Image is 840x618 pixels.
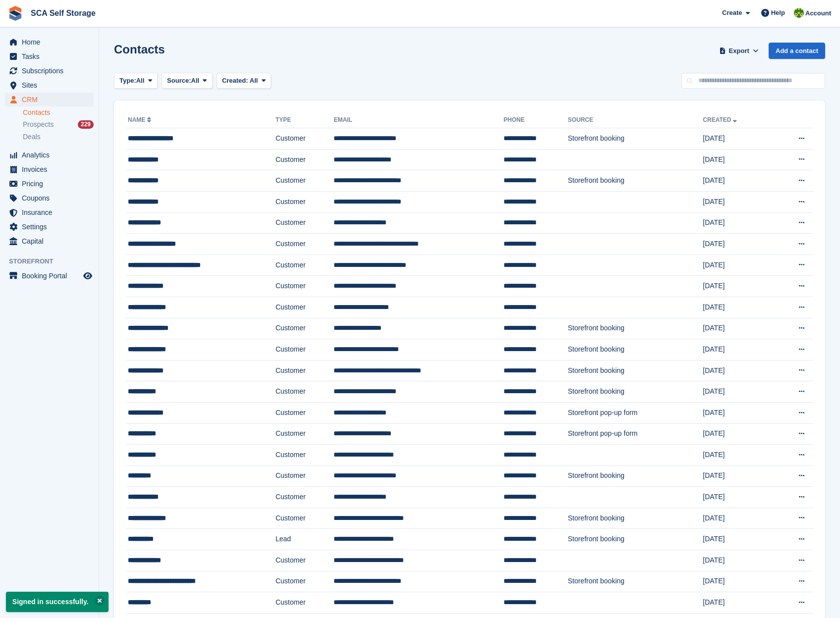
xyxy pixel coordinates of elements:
[703,381,773,403] td: [DATE]
[5,191,94,205] a: menu
[5,234,94,248] a: menu
[703,255,773,276] td: [DATE]
[276,571,334,592] td: Customer
[729,46,749,56] span: Export
[805,8,831,18] span: Account
[703,529,773,550] td: [DATE]
[703,508,773,529] td: [DATE]
[703,592,773,614] td: [DATE]
[22,78,81,92] span: Sites
[703,445,773,466] td: [DATE]
[136,76,145,86] span: All
[22,50,81,63] span: Tasks
[568,170,703,192] td: Storefront booking
[23,132,41,142] span: Deals
[22,220,81,234] span: Settings
[568,381,703,403] td: Storefront booking
[276,423,334,445] td: Customer
[5,177,94,191] a: menu
[22,148,81,162] span: Analytics
[568,529,703,550] td: Storefront booking
[22,269,81,283] span: Booking Portal
[568,423,703,445] td: Storefront pop-up form
[23,108,94,117] a: Contacts
[794,8,804,18] img: Sam Chapman
[23,119,94,130] a: Prospects 229
[276,212,334,234] td: Customer
[703,402,773,423] td: [DATE]
[22,191,81,205] span: Coupons
[568,128,703,150] td: Storefront booking
[568,571,703,592] td: Storefront booking
[9,257,99,266] span: Storefront
[334,112,504,128] th: Email
[703,360,773,381] td: [DATE]
[217,73,271,89] button: Created: All
[703,234,773,255] td: [DATE]
[568,360,703,381] td: Storefront booking
[5,148,94,162] a: menu
[22,206,81,219] span: Insurance
[703,318,773,339] td: [DATE]
[128,116,153,123] a: Name
[276,445,334,466] td: Customer
[276,170,334,192] td: Customer
[703,550,773,571] td: [DATE]
[23,120,54,129] span: Prospects
[703,116,739,123] a: Created
[22,177,81,191] span: Pricing
[703,128,773,150] td: [DATE]
[5,35,94,49] a: menu
[276,318,334,339] td: Customer
[276,234,334,255] td: Customer
[276,529,334,550] td: Lead
[22,234,81,248] span: Capital
[276,592,334,614] td: Customer
[250,77,258,84] span: All
[78,120,94,129] div: 229
[276,112,334,128] th: Type
[703,571,773,592] td: [DATE]
[27,5,100,21] a: SCA Self Storage
[5,206,94,219] a: menu
[276,149,334,170] td: Customer
[703,191,773,212] td: [DATE]
[5,50,94,63] a: menu
[568,112,703,128] th: Source
[167,76,191,86] span: Source:
[5,93,94,106] a: menu
[191,76,200,86] span: All
[162,73,213,89] button: Source: All
[114,43,165,56] h1: Contacts
[276,508,334,529] td: Customer
[276,191,334,212] td: Customer
[276,402,334,423] td: Customer
[769,43,825,59] a: Add a contact
[717,43,761,59] button: Export
[5,162,94,176] a: menu
[5,78,94,92] a: menu
[568,465,703,487] td: Storefront booking
[703,149,773,170] td: [DATE]
[703,339,773,360] td: [DATE]
[722,8,742,18] span: Create
[22,35,81,49] span: Home
[771,8,785,18] span: Help
[276,128,334,150] td: Customer
[568,339,703,360] td: Storefront booking
[703,423,773,445] td: [DATE]
[276,339,334,360] td: Customer
[23,132,94,142] a: Deals
[114,73,158,89] button: Type: All
[276,297,334,318] td: Customer
[703,487,773,508] td: [DATE]
[703,276,773,297] td: [DATE]
[568,318,703,339] td: Storefront booking
[82,270,94,282] a: Preview store
[6,592,109,612] p: Signed in successfully.
[504,112,568,128] th: Phone
[22,64,81,78] span: Subscriptions
[22,93,81,106] span: CRM
[276,487,334,508] td: Customer
[22,162,81,176] span: Invoices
